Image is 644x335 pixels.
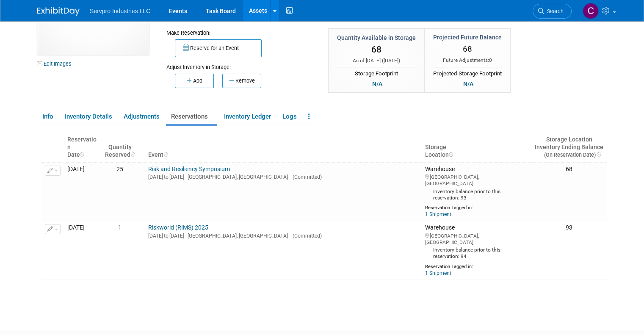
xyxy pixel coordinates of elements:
div: 68 [535,166,603,173]
span: 68 [371,44,381,55]
a: Search [533,4,572,19]
th: ReservationDate : activate to sort column ascending [64,133,102,162]
div: Future Adjustments: [433,57,502,64]
a: Adjustments [119,109,164,124]
span: (Committed) [289,174,322,180]
div: [GEOGRAPHIC_DATA], [GEOGRAPHIC_DATA] [425,173,528,187]
th: Storage LocationInventory Ending Balance (On Reservation Date) : activate to sort column ascending [531,133,607,162]
button: Remove [222,74,261,88]
div: Inventory balance prior to this reservation: 93 [425,187,528,201]
div: 93 [535,224,603,232]
div: [DATE] [DATE] [148,173,418,180]
div: [DATE] [DATE] [148,232,418,239]
span: (On Reservation Date) [537,152,596,158]
span: [GEOGRAPHIC_DATA], [GEOGRAPHIC_DATA] [184,174,288,180]
div: Reservation Tagged in: [425,202,528,211]
a: Inventory Details [60,109,117,124]
a: Riskworld (RIMS) 2025 [148,224,208,231]
div: Reservation Tagged in: [425,260,528,270]
a: Reservations [166,109,217,124]
td: 1 [102,221,138,280]
a: Edit Images [37,58,75,69]
td: [DATE] [64,221,102,280]
div: Adjust Inventory in Storage: [166,57,315,71]
td: [DATE] [64,162,102,221]
a: Logs [277,109,301,124]
div: N/A [369,79,384,89]
div: Storage Footprint [337,67,416,78]
div: Projected Future Balance [433,33,502,42]
div: Projected Storage Footprint [433,67,502,78]
span: [DATE] [384,58,398,64]
img: Chris Chassagneux [583,3,599,19]
div: N/A [460,79,475,89]
a: Info [37,109,58,124]
img: ExhibitDay [37,7,80,16]
a: Risk and Resiliency Symposium [148,166,230,172]
span: 68 [463,44,472,54]
td: 25 [102,162,138,221]
span: to [163,174,169,180]
span: 0 [489,57,492,63]
span: Search [544,8,564,14]
th: Quantity&nbsp;&nbsp;&nbsp;Reserved : activate to sort column ascending [102,133,138,162]
span: to [163,233,169,239]
div: Quantity Available in Storage [337,33,416,42]
span: [GEOGRAPHIC_DATA], [GEOGRAPHIC_DATA] [184,233,288,239]
div: Inventory balance prior to this reservation: 94 [425,246,528,260]
a: 1 Shipment [425,211,451,217]
button: Reserve for an Event [175,39,262,57]
span: Servpro Industries LLC [90,8,150,14]
div: Warehouse [425,224,528,277]
div: As of [DATE] ( ) [337,57,416,64]
div: [GEOGRAPHIC_DATA], [GEOGRAPHIC_DATA] [425,232,528,246]
div: Make Reservation: [166,28,315,37]
a: Inventory Ledger [219,109,276,124]
span: (Committed) [289,233,322,239]
div: Warehouse [425,166,528,218]
th: Storage Location : activate to sort column ascending [422,133,531,162]
th: Event : activate to sort column ascending [145,133,422,162]
button: Add [175,74,214,88]
a: 1 Shipment [425,270,451,276]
